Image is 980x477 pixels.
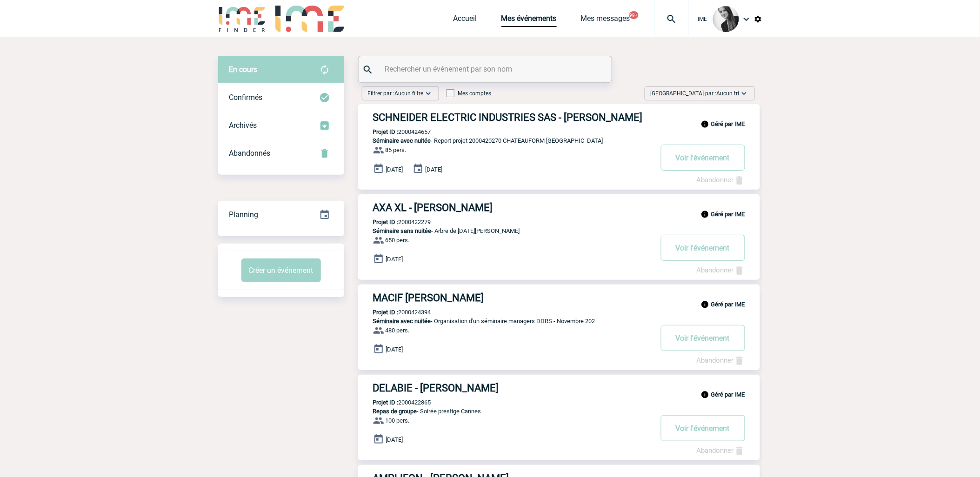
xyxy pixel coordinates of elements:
b: Géré par IME [711,301,745,308]
a: Abandonner [697,266,745,274]
a: Mes événements [501,14,557,27]
span: Séminaire sans nuitée [373,227,432,234]
p: - Soirée prestige Cannes [358,408,652,415]
span: Planning [229,210,259,219]
div: Retrouvez ici tous les événements que vous avez décidé d'archiver [218,112,344,139]
a: Abandonner [697,356,745,364]
span: Séminaire avec nuitée [373,318,431,325]
p: 2000422865 [358,399,431,406]
img: 101050-0.jpg [713,6,739,32]
a: DELABIE - [PERSON_NAME] [358,382,760,394]
span: [DATE] [386,256,403,263]
b: Projet ID : [373,128,399,135]
span: [GEOGRAPHIC_DATA] par : [651,89,740,98]
img: baseline_expand_more_white_24dp-b.png [424,89,433,98]
a: MACIF [PERSON_NAME] [358,292,760,304]
h3: DELABIE - [PERSON_NAME] [373,382,652,394]
b: Projet ID : [373,399,399,406]
a: Accueil [453,14,477,27]
a: Mes messages [581,14,630,27]
h3: AXA XL - [PERSON_NAME] [373,202,652,213]
span: Séminaire avec nuitée [373,137,431,144]
b: Géré par IME [711,120,745,127]
label: Mes comptes [447,90,492,97]
img: info_black_24dp.svg [701,391,709,399]
a: SCHNEIDER ELECTRIC INDUSTRIES SAS - [PERSON_NAME] [358,112,760,123]
img: info_black_24dp.svg [701,210,709,219]
button: Voir l'événement [661,325,745,351]
span: 85 pers. [386,147,407,154]
h3: SCHNEIDER ELECTRIC INDUSTRIES SAS - [PERSON_NAME] [373,112,652,123]
span: Aucun filtre [395,90,424,97]
button: 99+ [629,11,639,19]
div: Retrouvez ici tous vos événements organisés par date et état d'avancement [218,201,344,229]
span: [DATE] [426,166,443,173]
a: Planning [218,200,344,228]
span: Archivés [229,121,257,130]
img: IME-Finder [218,6,267,32]
b: Projet ID : [373,219,399,225]
span: Filtrer par : [368,89,424,98]
div: Retrouvez ici tous vos évènements avant confirmation [218,56,344,84]
input: Rechercher un événement par son nom [383,62,590,76]
span: En cours [229,65,258,74]
p: - Organisation d'un séminaire managers DDRS - Novembre 202 [358,318,652,325]
span: Abandonnés [229,149,271,158]
p: 2000422279 [358,219,431,225]
b: Géré par IME [711,211,745,218]
p: - Report projet 2000420270 CHATEAUFORM [GEOGRAPHIC_DATA] [358,137,652,144]
img: info_black_24dp.svg [701,120,709,128]
b: Projet ID : [373,309,399,316]
button: Créer un événement [241,258,321,282]
span: Confirmés [229,93,263,102]
p: - Arbre de [DATE][PERSON_NAME] [358,227,652,234]
p: 2000424657 [358,128,431,135]
a: AXA XL - [PERSON_NAME] [358,202,760,213]
span: Aucun tri [717,90,740,97]
div: Retrouvez ici tous vos événements annulés [218,139,344,167]
button: Voir l'événement [661,145,745,171]
a: Abandonner [697,176,745,184]
span: IME [698,16,707,22]
button: Voir l'événement [661,415,745,441]
span: 650 pers. [386,237,410,244]
img: info_black_24dp.svg [701,300,709,309]
p: 2000424394 [358,309,431,316]
b: Géré par IME [711,391,745,398]
button: Voir l'événement [661,235,745,261]
h3: MACIF [PERSON_NAME] [373,292,652,304]
img: baseline_expand_more_white_24dp-b.png [740,89,749,98]
span: 100 pers. [386,417,410,424]
span: [DATE] [386,166,403,173]
span: Repas de groupe [373,408,417,415]
span: [DATE] [386,346,403,353]
a: Abandonner [697,446,745,455]
span: 480 pers. [386,327,410,334]
span: [DATE] [386,437,403,444]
